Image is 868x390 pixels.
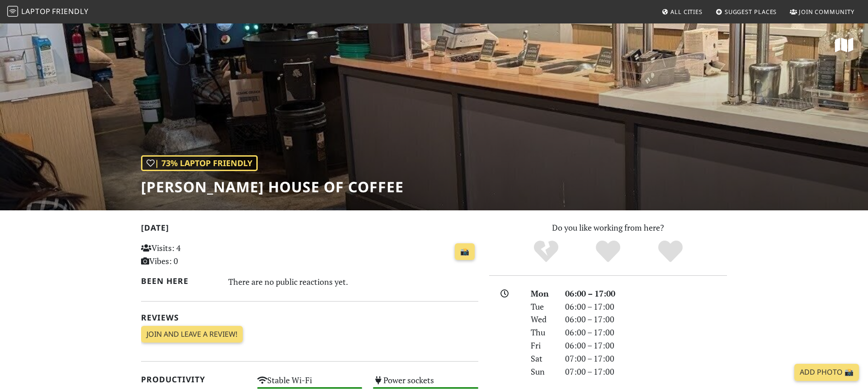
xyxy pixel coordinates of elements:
a: Add Photo 📸 [794,364,859,381]
div: Sat [525,352,560,365]
h2: Reviews [141,313,478,322]
a: LaptopFriendly LaptopFriendly [7,4,89,20]
div: No [515,239,577,264]
span: Suggest Places [725,8,777,16]
div: Definitely! [639,239,702,264]
div: 06:00 – 17:00 [560,313,732,326]
a: 📸 [455,243,475,260]
div: Yes [577,239,639,264]
div: 06:00 – 17:00 [560,287,732,300]
span: Friendly [52,6,88,16]
span: Join Community [799,8,854,16]
div: There are no public reactions yet. [228,274,479,289]
div: Thu [525,326,560,339]
div: 07:00 – 17:00 [560,352,732,365]
div: Tue [525,300,560,313]
h2: Productivity [141,375,246,384]
a: Join Community [786,4,858,20]
p: Do you like working from here? [489,221,727,234]
div: | 73% Laptop Friendly [141,155,258,171]
div: Wed [525,313,560,326]
img: LaptopFriendly [7,6,18,17]
a: Suggest Places [712,4,781,20]
h1: [PERSON_NAME] House of Coffee [141,178,404,195]
span: Laptop [21,6,51,16]
div: Mon [525,287,560,300]
a: Join and leave a review! [141,326,243,343]
div: 06:00 – 17:00 [560,326,732,339]
div: Sun [525,365,560,378]
h2: [DATE] [141,223,478,236]
div: 07:00 – 17:00 [560,365,732,378]
p: Visits: 4 Vibes: 0 [141,241,246,268]
a: All Cities [658,4,706,20]
div: Fri [525,339,560,352]
div: 06:00 – 17:00 [560,300,732,313]
h2: Been here [141,276,217,286]
span: All Cities [670,8,703,16]
div: 06:00 – 17:00 [560,339,732,352]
